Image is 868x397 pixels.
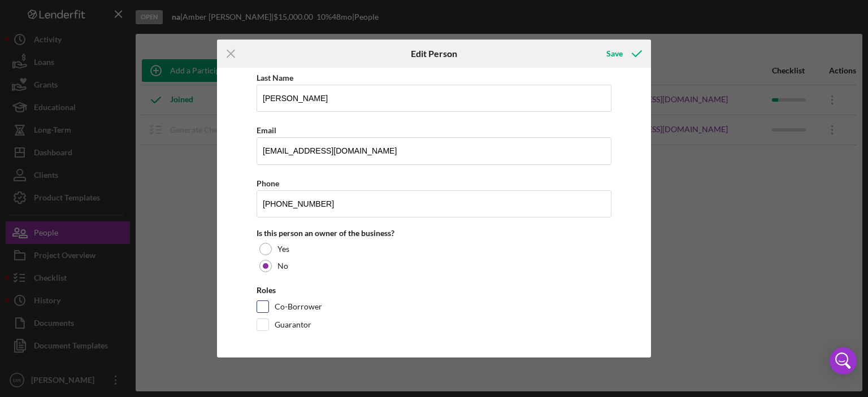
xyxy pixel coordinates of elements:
label: Yes [277,245,289,254]
label: No [277,261,288,271]
label: Phone [257,178,279,188]
button: Save [595,42,651,65]
label: Guarantor [275,319,311,330]
label: Email [257,125,276,135]
div: Save [606,42,623,65]
label: Last Name [257,73,293,82]
h6: Edit Person [411,49,457,59]
div: Open Intercom Messenger [830,347,857,374]
div: Roles [257,286,611,295]
label: Co-Borrower [275,301,322,312]
div: Is this person an owner of the business? [257,229,611,238]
